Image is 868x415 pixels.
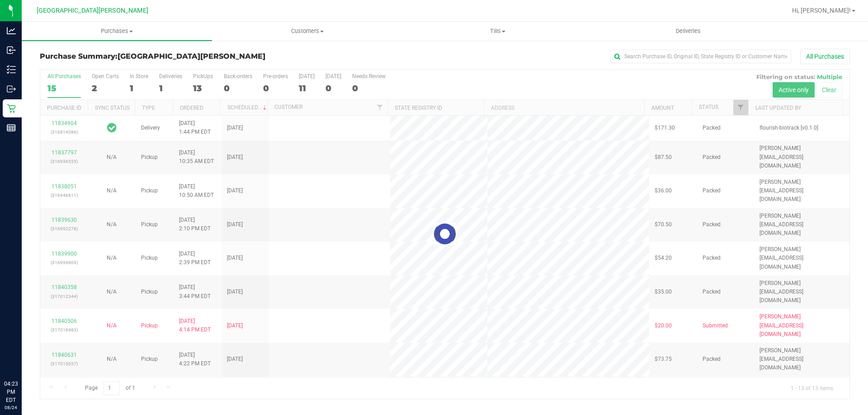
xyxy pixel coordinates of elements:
input: Search Purchase ID, Original ID, State Registry ID or Customer Name... [610,50,791,63]
a: Purchases [22,22,212,41]
span: Purchases [22,27,212,35]
inline-svg: Outbound [7,84,16,93]
h3: Purchase Summary: [40,52,310,61]
span: Hi, [PERSON_NAME]! [792,7,851,14]
inline-svg: Inventory [7,65,16,74]
span: Tills [403,27,592,35]
a: Tills [402,22,593,41]
iframe: Resource center [9,343,36,370]
a: Deliveries [593,22,783,41]
inline-svg: Reports [7,123,16,132]
span: [GEOGRAPHIC_DATA][PERSON_NAME] [118,52,265,61]
inline-svg: Inbound [7,46,16,55]
button: All Purchases [800,49,850,64]
span: [GEOGRAPHIC_DATA][PERSON_NAME] [37,7,148,14]
span: Deliveries [664,27,713,35]
inline-svg: Analytics [7,26,16,35]
a: Customers [212,22,402,41]
p: 04:23 PM EDT [4,380,18,404]
inline-svg: Retail [7,104,16,113]
p: 08/24 [4,404,18,411]
span: Customers [212,27,402,35]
